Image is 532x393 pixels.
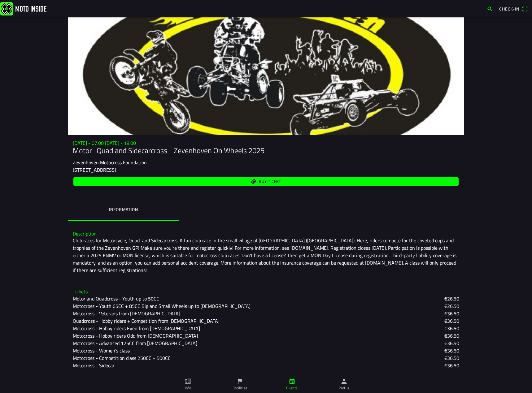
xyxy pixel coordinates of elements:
[73,159,147,166] font: Zevenhoven Motocross Foundation
[73,289,459,295] h3: Tickets
[185,385,191,391] ion-label: Info
[444,332,459,339] font: €36.50
[286,385,298,391] ion-label: Events
[73,339,197,347] font: Motocross - Advanced 125CC from [DEMOGRAPHIC_DATA]
[73,317,220,325] font: Quadcross - Hobby riders + Competition from [DEMOGRAPHIC_DATA]
[237,378,243,385] ion-icon: flag
[233,385,248,391] ion-label: Facilities
[73,231,459,237] h3: Description
[444,339,459,347] font: €36.50
[444,302,459,310] font: €26.50
[444,310,459,317] ion-text: €36.50
[341,378,347,385] ion-icon: person
[109,206,138,213] ion-label: Information
[289,378,295,385] ion-icon: calendar
[73,302,251,310] font: Motocross - Youth 65CC + 85CC Big and Small Wheels up to [DEMOGRAPHIC_DATA]
[185,378,191,385] ion-icon: paper
[73,362,115,369] font: Motocross - Sidecar
[73,166,116,174] font: [STREET_ADDRESS]
[444,295,459,302] ion-text: €26.50
[73,332,198,339] font: Motocross - Hobby riders Odd from [DEMOGRAPHIC_DATA]
[73,310,180,317] font: Motocross - Veterans from [DEMOGRAPHIC_DATA]
[444,317,459,325] font: €36.50
[444,325,459,332] font: €36.50
[73,325,200,332] font: Motocross - Hobby riders Even from [DEMOGRAPHIC_DATA]
[444,362,459,369] font: €36.50
[73,354,171,362] font: Motocross - Competition class 250CC + 500CC
[73,145,264,156] font: Motor- Quad and Sidecarcross - Zevenhoven On Wheels 2025
[73,237,458,274] font: Club races for Motorcycle, Quad, and Sidecarcross. A fun club race in the small village of [GEOGR...
[73,139,136,147] font: [DATE] - 07:00 [DATE] - 19:00
[444,354,459,362] font: €36.50
[484,3,496,14] a: search
[73,295,159,302] font: Motor and Quadcross - Youth up to 50CC
[499,6,519,12] span: Check-in
[444,347,459,354] font: €36.50
[496,3,531,14] a: Check-inqr scanner
[338,385,350,391] ion-label: Profile
[259,179,281,184] span: Buy ticket
[73,347,130,354] font: Motocross - Women's class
